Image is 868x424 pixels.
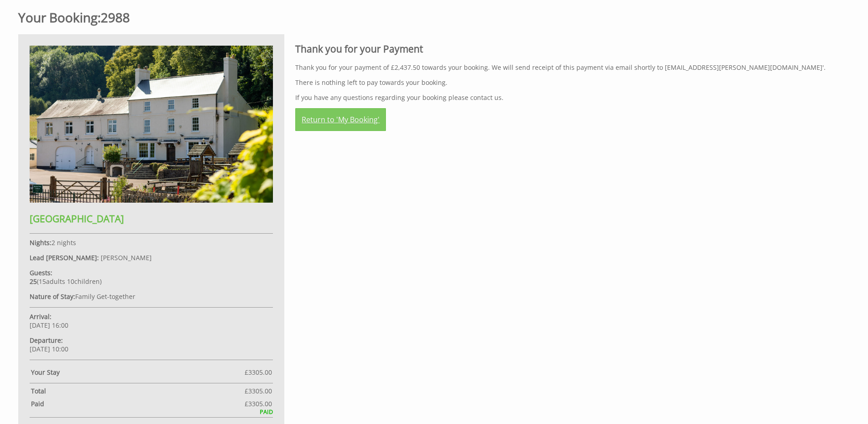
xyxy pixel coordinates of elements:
[248,387,272,395] span: 3305.00
[30,292,273,301] p: Family Get-together
[295,93,832,102] p: If you have any questions regarding your booking please contact us.
[30,238,51,247] strong: Nights:
[31,368,245,377] strong: Your Stay
[31,387,245,395] strong: Total
[30,196,273,225] a: [GEOGRAPHIC_DATA]
[30,46,273,202] img: An image of 'River Wye Lodge'
[30,312,51,321] strong: Arrival:
[295,108,386,131] a: Return to 'My Booking'
[245,368,272,377] span: £
[18,9,839,26] h1: 2988
[248,399,272,408] span: 3305.00
[295,63,832,72] p: Thank you for your payment of £2,437.50 towards your booking. We will send receipt of this paymen...
[30,292,75,301] strong: Nature of Stay:
[31,399,245,408] strong: Paid
[30,277,37,286] strong: 25
[245,399,272,408] span: £
[39,277,46,286] span: 15
[30,212,273,225] h2: [GEOGRAPHIC_DATA]
[30,277,102,286] span: ( )
[30,253,99,262] strong: Lead [PERSON_NAME]:
[30,238,273,247] p: 2 nights
[30,336,63,345] strong: Departure:
[62,277,65,286] span: s
[30,268,52,277] strong: Guests:
[30,408,273,416] div: PAID
[89,277,100,286] span: ren
[18,9,101,26] a: Your Booking:
[295,42,832,55] h2: Thank you for your Payment
[248,368,272,377] span: 3305.00
[295,78,832,87] p: There is nothing left to pay towards your booking.
[67,277,74,286] span: 10
[30,336,273,353] p: [DATE] 10:00
[39,277,65,286] span: adult
[65,277,100,286] span: child
[245,387,272,395] span: £
[101,253,152,262] span: [PERSON_NAME]
[30,312,273,330] p: [DATE] 16:00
